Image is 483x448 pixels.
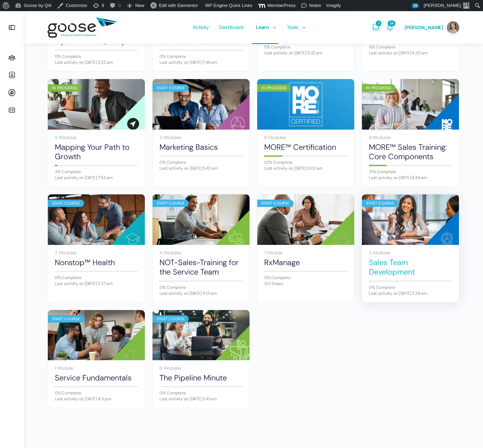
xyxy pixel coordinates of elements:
[264,51,347,55] div: Last activity on [DATE] 5:32 am
[388,21,395,26] span: 29
[264,276,347,280] div: 0% Complete
[283,11,307,44] a: Tools
[55,258,138,267] a: Nonstop™ Health
[55,373,138,383] a: Service Fundamentals
[153,84,189,92] div: Start Course
[55,397,138,401] div: Last activity on [DATE] 4:11 pm
[159,135,243,140] div: 2 Modules
[369,250,452,255] div: 2 Modules
[411,3,419,8] span: 29
[55,135,138,140] div: 5 Modules
[48,84,81,92] div: In Progress
[369,291,452,295] div: Last activity on [DATE] 2:28 am
[369,142,452,162] a: MORE™ Sales Training: Core Components
[153,79,250,130] a: Start Course
[159,60,243,64] div: Last activity on [DATE] 7:48 am
[216,11,247,44] a: Dashboard
[372,11,380,44] a: Messages
[256,11,269,44] span: Learn
[257,200,293,207] div: Start Course
[48,315,84,323] div: Start Course
[362,200,398,207] div: Start Course
[55,60,138,64] div: Last activity on [DATE] 3:22 am
[153,200,189,207] div: Start Course
[55,366,138,370] div: 1 Module
[369,51,452,55] div: Last activity on [DATE] 6:20 am
[376,21,381,26] span: 3
[264,250,347,255] div: 1 Module
[48,79,145,130] a: In Progress
[386,11,394,44] a: Notifications
[55,170,138,174] div: 3% Complete
[448,415,483,448] iframe: Chat Widget
[55,391,138,395] div: 0% Complete
[193,11,209,44] span: Activity
[153,194,250,245] a: Start Course
[252,11,278,44] a: Learn
[55,142,138,162] a: Mapping Your Path to Growth
[369,170,452,174] div: 21% Complete
[159,391,243,395] div: 0% Complete
[257,194,354,245] a: Start Course
[159,285,243,289] div: 0% Complete
[404,11,459,44] a: [PERSON_NAME]
[159,397,243,401] div: Last activity on [DATE] 3:41 am
[264,160,347,164] div: 22% Complete
[159,373,243,383] a: The Pipeline Minute
[404,24,443,31] span: [PERSON_NAME]
[287,11,298,44] span: Tools
[159,3,198,8] span: Edit with Elementor
[48,194,145,245] a: Start Course
[159,142,243,152] a: Marketing Basics
[55,176,138,180] div: Last activity on [DATE] 7:53 am
[257,79,354,130] a: In Progress
[159,366,243,370] div: 6 Modules
[159,160,243,164] div: 0% Complete
[219,11,244,44] span: Dashboard
[153,310,250,361] a: Start Course
[362,84,395,92] div: In Progress
[159,291,243,295] div: Last activity on [DATE] 5:01 am
[55,54,138,59] div: 0% Complete
[362,194,459,245] a: Start Course
[55,276,138,280] div: 0% Complete
[159,258,243,277] a: NOT-Sales-Training for the Service Team
[264,281,347,286] div: 0/2 Steps
[369,176,452,180] div: Last activity on [DATE] 8:54 am
[153,315,189,323] div: Start Course
[369,285,452,289] div: 0% Complete
[159,166,243,170] div: Last activity on [DATE] 5:43 am
[264,142,347,152] a: MORE™ Certification
[369,45,452,49] div: 0% Complete
[48,310,145,361] a: Start Course
[362,79,459,130] a: In Progress
[369,135,452,140] div: 9 Modules
[159,54,243,59] div: 0% Complete
[48,200,84,207] div: Start Course
[55,250,138,255] div: 2 Modules
[264,258,347,267] a: RxManage
[369,258,452,277] a: Sales Team Development
[55,281,138,286] div: Last activity on [DATE] 3:27 am
[159,250,243,255] div: 4 Modules
[257,84,291,92] div: In Progress
[189,11,212,44] a: Activity
[264,135,347,140] div: 8 Modules
[264,45,347,49] div: 5% Complete
[264,166,347,170] div: Last activity on [DATE] 3:02 am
